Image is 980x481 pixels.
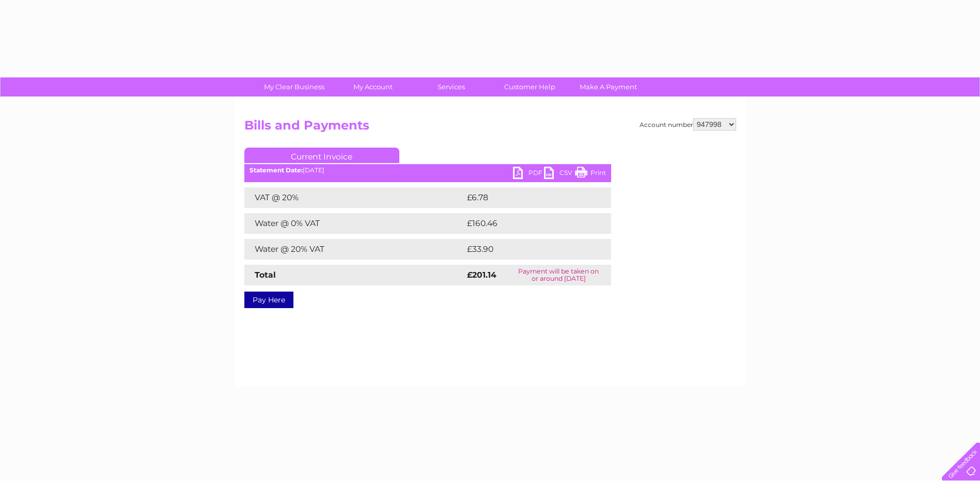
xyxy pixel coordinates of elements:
[513,167,544,182] a: PDF
[409,77,494,97] a: Services
[566,77,651,97] a: Make A Payment
[244,292,293,308] a: Pay Here
[467,270,496,280] strong: £201.14
[255,270,276,280] strong: Total
[250,166,303,174] b: Statement Date:
[244,213,464,234] td: Water @ 0% VAT
[575,167,606,182] a: Print
[640,118,736,131] div: Account number
[244,239,464,260] td: Water @ 20% VAT
[330,77,415,97] a: My Account
[464,213,593,234] td: £160.46
[464,187,587,208] td: £6.78
[506,265,611,285] td: Payment will be taken on or around [DATE]
[244,187,464,208] td: VAT @ 20%
[252,77,337,97] a: My Clear Business
[244,148,399,163] a: Current Invoice
[244,118,736,138] h2: Bills and Payments
[544,167,575,182] a: CSV
[464,239,590,260] td: £33.90
[487,77,572,97] a: Customer Help
[244,167,611,174] div: [DATE]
